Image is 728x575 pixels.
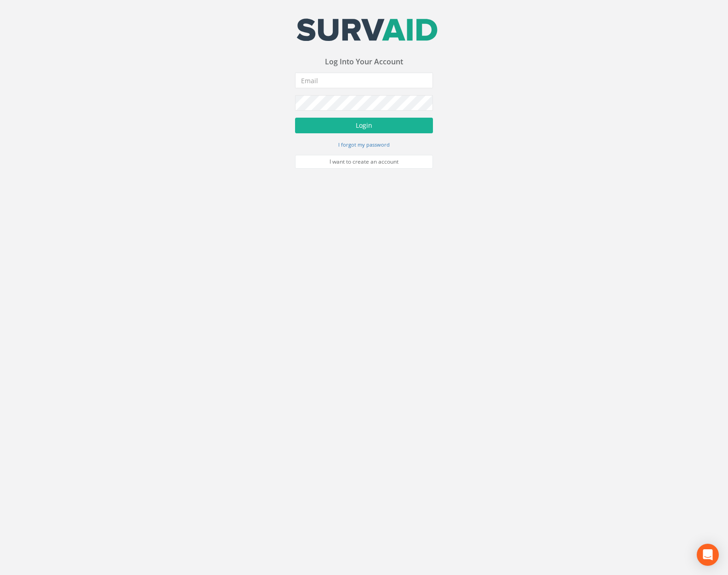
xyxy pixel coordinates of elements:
div: Open Intercom Messenger [697,544,719,566]
h3: Log Into Your Account [295,58,433,66]
small: I forgot my password [338,141,390,148]
a: I forgot my password [338,140,390,148]
input: Email [295,73,433,88]
a: I want to create an account [295,155,433,169]
button: Login [295,118,433,133]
